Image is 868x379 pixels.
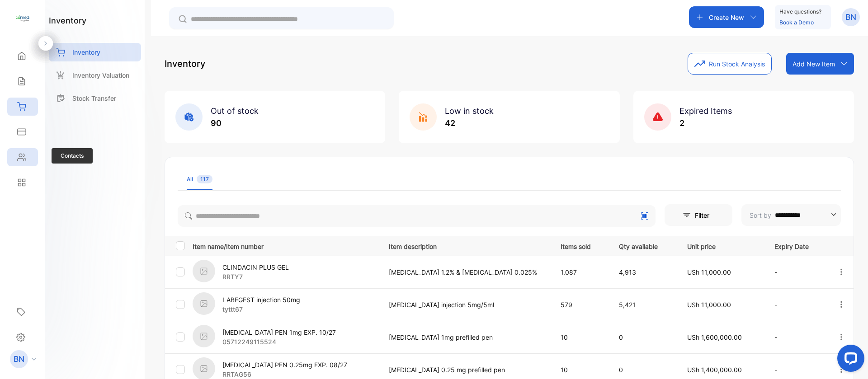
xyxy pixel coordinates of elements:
p: CLINDACIN PLUS GEL [222,262,289,272]
p: Item name/Item number [193,240,377,251]
p: Expiry Date [774,240,819,251]
p: 0 [619,365,669,374]
iframe: LiveChat chat widget [830,341,868,379]
p: Inventory Valuation [72,70,129,80]
span: Out of stock [211,106,259,116]
p: 90 [211,117,259,129]
p: Have questions? [779,7,821,16]
p: 1,087 [561,267,600,277]
p: [MEDICAL_DATA] PEN 0.25mg EXP. 08/27 [222,360,347,370]
p: [MEDICAL_DATA] 0.25 mg prefilled pen [389,365,542,374]
span: USh 11,000.00 [687,268,731,276]
p: Create New [709,13,744,22]
p: Sort by [750,211,771,220]
p: Unit price [687,240,756,251]
p: Inventory [165,57,205,70]
p: Stock Transfer [72,94,116,103]
img: item [193,260,215,282]
p: 0 [619,332,669,342]
p: [MEDICAL_DATA] 1mg prefilled pen [389,332,542,342]
p: RRTY7 [222,272,289,281]
p: - [774,300,819,309]
button: BN [842,6,860,28]
img: logo [16,12,29,25]
p: - [774,267,819,277]
span: Expired Items [679,106,732,116]
span: USh 11,000.00 [687,301,731,309]
span: USh 1,600,000.00 [687,333,742,341]
p: 579 [561,300,600,309]
p: Items sold [561,240,600,251]
p: LABEGEST injection 50mg [222,295,300,304]
a: Book a Demo [779,19,814,26]
p: 2 [679,117,732,129]
span: 117 [197,175,212,183]
button: Sort by [741,204,841,226]
p: 10 [561,332,600,342]
p: 5,421 [619,300,669,309]
span: USh 1,400,000.00 [687,366,742,374]
a: Inventory [49,43,141,61]
a: Stock Transfer [49,89,141,108]
a: Inventory Valuation [49,66,141,84]
p: Item description [389,240,542,251]
p: 42 [445,117,494,129]
p: BN [14,353,24,365]
p: RRTAG56 [222,370,347,379]
p: - [774,365,819,374]
button: Create New [689,6,764,28]
p: tyttt67 [222,304,300,314]
p: 10 [561,365,600,374]
span: Contacts [52,148,93,164]
p: Qty available [619,240,669,251]
p: Add New Item [793,59,835,69]
p: [MEDICAL_DATA] injection 5mg/5ml [389,300,542,309]
p: [MEDICAL_DATA] 1.2% & [MEDICAL_DATA] 0.025% [389,267,542,277]
span: Low in stock [445,106,494,116]
div: All [187,175,212,183]
button: Run Stock Analysis [688,53,772,75]
img: item [193,292,215,315]
p: Inventory [72,47,100,57]
h1: inventory [49,14,86,27]
p: BN [845,11,856,23]
p: [MEDICAL_DATA] PEN 1mg EXP. 10/27 [222,328,336,337]
p: - [774,332,819,342]
p: 05712249115524 [222,337,336,346]
img: item [193,325,215,347]
p: 4,913 [619,267,669,277]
